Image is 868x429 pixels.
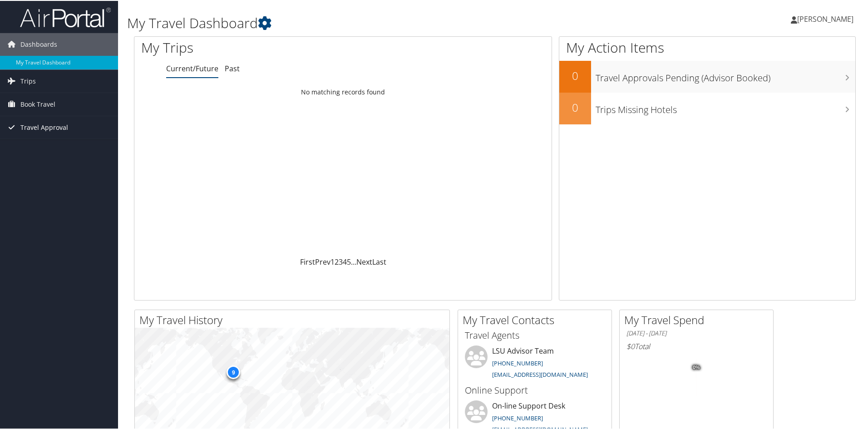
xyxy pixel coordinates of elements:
span: Travel Approval [20,115,68,138]
a: Past [225,63,240,73]
h2: My Travel Contacts [463,311,612,327]
h3: Online Support [465,383,605,396]
a: 4 [343,256,347,266]
a: Last [372,256,386,266]
a: 3 [339,256,343,266]
span: $0 [626,340,635,350]
span: [PERSON_NAME] [797,13,853,23]
h3: Travel Agents [465,328,605,341]
h3: Travel Approvals Pending (Advisor Booked) [596,66,855,84]
span: Book Travel [20,92,55,115]
h2: 0 [559,67,591,83]
h2: My Travel Spend [624,311,773,327]
a: Prev [315,256,330,266]
h1: My Action Items [559,37,855,56]
span: … [351,256,356,266]
div: 9 [227,365,240,378]
td: No matching records found [134,83,552,99]
a: 0Trips Missing Hotels [559,92,855,123]
span: Dashboards [20,32,57,55]
a: 2 [335,256,339,266]
a: Current/Future [166,63,218,73]
a: [EMAIL_ADDRESS][DOMAIN_NAME] [492,370,588,378]
h1: My Trips [141,37,371,56]
a: [PERSON_NAME] [791,5,863,32]
a: [PHONE_NUMBER] [492,413,543,421]
li: LSU Advisor Team [460,345,609,382]
img: airportal-logo.png [20,6,111,27]
a: [PHONE_NUMBER] [492,358,543,366]
a: 1 [330,256,335,266]
h6: [DATE] - [DATE] [626,328,766,337]
a: 5 [347,256,351,266]
span: Trips [20,69,36,92]
h1: My Travel Dashboard [127,13,617,32]
h6: Total [626,340,766,350]
h2: 0 [559,99,591,114]
a: 0Travel Approvals Pending (Advisor Booked) [559,60,855,92]
a: First [300,256,315,266]
a: Next [356,256,372,266]
h3: Trips Missing Hotels [596,98,855,115]
tspan: 0% [693,364,700,370]
h2: My Travel History [139,311,449,327]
